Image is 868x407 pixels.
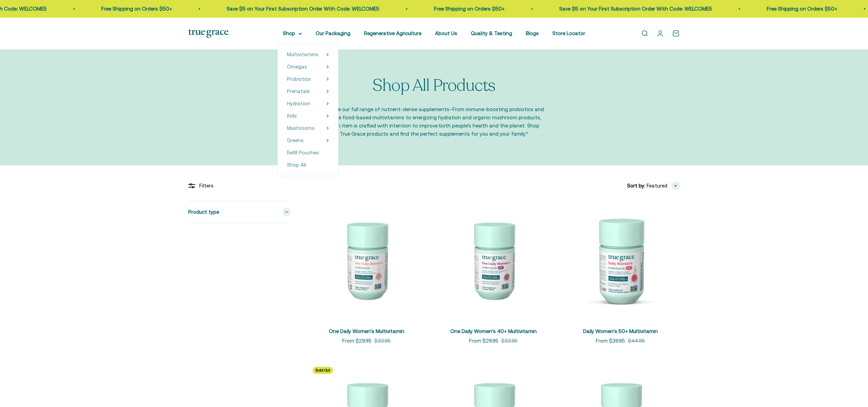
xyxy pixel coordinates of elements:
[501,337,518,345] compare-at-price: $33.95
[596,337,625,345] sale-price: From $39.95
[469,337,498,345] sale-price: From $29.95
[287,88,310,94] span: Prenatals
[450,328,537,334] a: One Daily Women's 40+ Multivitamin
[287,100,329,108] summary: Hydration
[647,182,667,190] span: Featured
[287,63,329,71] summary: Omegas
[287,75,329,83] summary: Probiotics
[307,201,426,319] img: We select ingredients that play a concrete role in true health, and we include them at effective ...
[561,201,680,319] img: Daily Women's 50+ Multivitamin
[287,101,310,106] span: Hydration
[287,162,306,168] span: Shop All
[342,337,372,345] sale-price: From $29.95
[552,30,585,36] a: Store Locator
[323,105,545,138] p: Explore our full range of nutrient-dense supplements–From immune-boosting probiotics and whole fo...
[287,161,329,169] a: Shop All
[287,50,318,59] a: Multivitamins
[526,30,539,36] a: Blogs
[287,63,307,71] a: Omegas
[188,208,219,216] span: Product type
[287,50,329,59] summary: Multivitamins
[287,76,311,82] span: Probiotics
[628,337,645,345] compare-at-price: $44.95
[188,182,291,190] div: Filters
[287,51,318,57] span: Multivitamins
[227,5,379,13] p: Save $5 on Your First Subscription Order With Code: WELCOME5
[287,149,329,157] a: Refill Pouches
[287,75,311,83] a: Probiotics
[373,77,495,95] p: Shop All Products
[583,328,658,334] a: Daily Women's 50+ Multivitamin
[287,112,297,120] a: Kids
[287,100,310,108] a: Hydration
[287,137,304,143] span: Greens
[101,6,172,12] a: Free Shipping on Orders $50+
[287,124,315,132] a: Mushrooms
[471,30,512,36] a: Quality & Testing
[364,30,421,36] a: Regenerative Agriculture
[287,150,319,155] span: Refill Pouches
[329,328,404,334] a: One Daily Women's Multivitamin
[434,201,553,319] img: Daily Multivitamin for Immune Support, Energy, Daily Balance, and Healthy Bone Support* Vitamin A...
[287,125,315,131] span: Mushrooms
[767,6,837,12] a: Free Shipping on Orders $50+
[647,182,680,190] button: Featured
[283,29,302,37] summary: Shop
[188,201,291,223] summary: Product type
[287,136,304,145] a: Greens
[287,112,329,120] summary: Kids
[287,136,329,145] summary: Greens
[316,30,350,36] a: Our Packaging
[287,87,310,95] a: Prenatals
[287,113,297,119] span: Kids
[287,87,329,95] summary: Prenatals
[627,182,645,190] span: Sort by:
[559,5,712,13] p: Save $5 on Your First Subscription Order With Code: WELCOME5
[374,337,391,345] compare-at-price: $33.95
[287,64,307,70] span: Omegas
[435,30,457,36] a: About Us
[287,124,329,132] summary: Mushrooms
[434,6,505,12] a: Free Shipping on Orders $50+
